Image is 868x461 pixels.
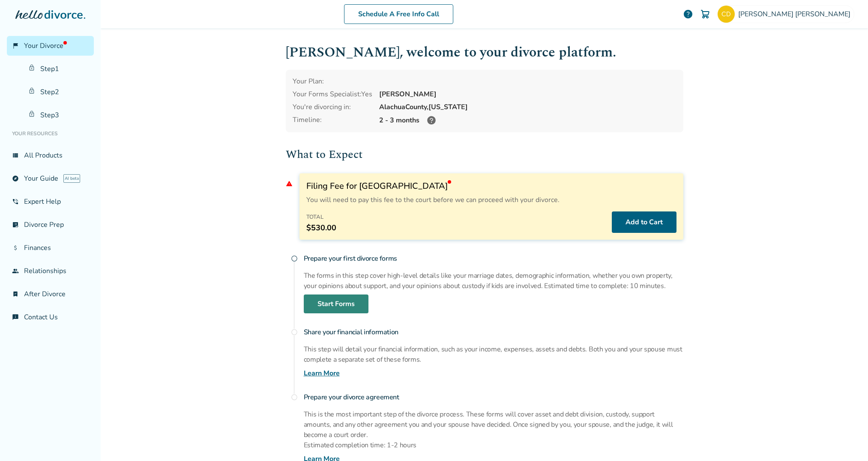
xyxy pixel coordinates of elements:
span: AI beta [63,174,80,183]
span: explore [12,175,19,182]
span: view_list [12,152,19,159]
a: Start Forms [304,294,368,313]
span: phone_in_talk [12,198,19,205]
span: $530.00 [306,223,336,233]
a: help [683,9,693,19]
div: Alachua County, [US_STATE] [379,102,676,112]
a: Step2 [23,82,94,102]
a: attach_moneyFinances [7,238,94,258]
a: phone_in_talkExpert Help [7,192,94,211]
img: Cart [700,9,710,19]
span: chat_info [12,314,19,321]
a: groupRelationships [7,261,94,281]
li: Your Resources [7,125,94,142]
div: You're divorcing in: [293,102,372,112]
p: The forms in this step cover high-level details like your marriage dates, demographic information... [304,271,683,291]
div: Timeline: [293,115,372,125]
button: Add to Cart [612,211,676,233]
span: [PERSON_NAME] [PERSON_NAME] [738,9,854,19]
a: Step3 [23,105,94,125]
span: bookmark_check [12,291,19,297]
h1: [PERSON_NAME] , welcome to your divorce platform. [286,42,683,63]
a: flag_2Your Divorce [7,36,94,56]
span: radio_button_unchecked [291,255,298,262]
a: list_alt_checkDivorce Prep [7,215,94,235]
a: view_listAll Products [7,146,94,165]
a: chat_infoContact Us [7,307,94,327]
h4: Total [306,211,336,223]
p: This is the most important step of the divorce process. These forms will cover asset and debt div... [304,409,683,440]
p: This step will detail your financial information, such as your income, expenses, assets and debts... [304,344,683,365]
a: Learn More [304,368,340,378]
h3: Filing Fee for [GEOGRAPHIC_DATA] [306,180,676,192]
span: radio_button_unchecked [291,329,298,336]
span: attach_money [12,244,19,251]
div: Your Plan: [293,77,372,86]
h4: Prepare your first divorce forms [304,250,683,267]
a: exploreYour GuideAI beta [7,169,94,188]
span: flag_2 [12,42,19,49]
div: Your Forms Specialist: Yes [293,89,372,99]
a: Step1 [23,59,94,79]
span: list_alt_check [12,221,19,228]
a: bookmark_checkAfter Divorce [7,284,94,304]
a: Schedule A Free Info Call [344,4,453,24]
span: group [12,268,19,274]
div: 2 - 3 months [379,115,676,125]
iframe: Chat Widget [825,420,868,461]
span: warning [286,180,293,187]
p: Estimated completion time: 1-2 hours [304,440,683,450]
h2: What to Expect [286,146,683,163]
img: charbrown107@gmail.com [718,6,735,23]
p: You will need to pay this fee to the court before we can proceed with your divorce. [306,195,676,205]
h4: Share your financial information [304,324,683,341]
span: radio_button_unchecked [291,394,298,401]
div: [PERSON_NAME] [379,89,676,99]
span: Your Divorce [24,41,67,51]
h4: Prepare your divorce agreement [304,389,683,406]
